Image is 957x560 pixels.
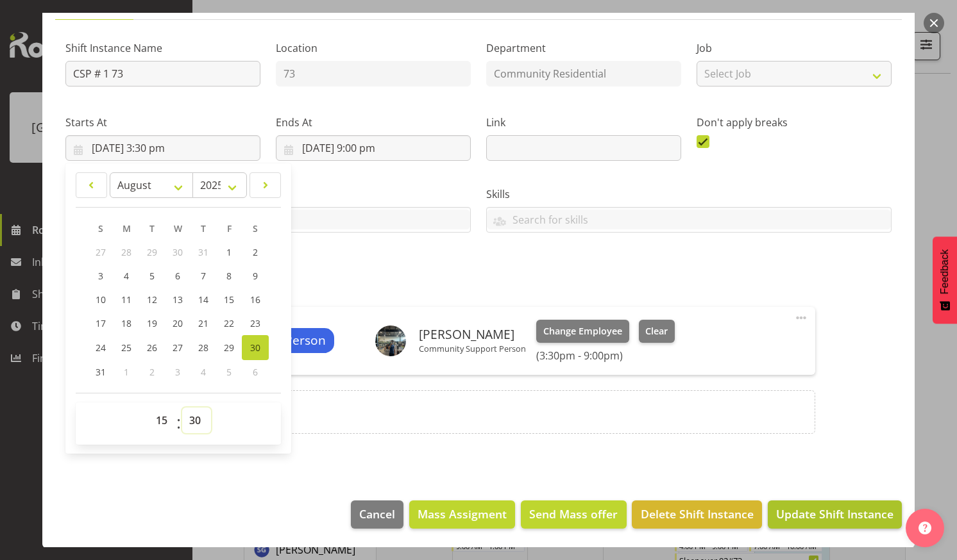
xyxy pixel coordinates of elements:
span: 26 [147,342,157,354]
span: 6 [175,270,180,282]
span: 6 [253,366,258,378]
span: 11 [121,293,131,306]
a: 10 [88,288,114,311]
span: S [98,222,103,235]
input: Shift Instance Name [65,61,260,86]
button: Cancel [351,500,403,529]
a: 18 [114,311,139,335]
a: 27 [165,335,191,360]
span: : [176,408,181,440]
span: M [123,222,131,235]
a: 5 [139,264,165,288]
span: 5 [149,270,155,282]
span: Change Employee [543,324,622,338]
label: Shift Instance Name [65,40,260,56]
span: 8 [226,270,232,282]
a: 31 [88,360,114,384]
a: 6 [165,264,191,288]
label: Department [486,40,681,56]
span: 16 [250,293,260,306]
a: 23 [242,311,269,335]
span: 4 [124,270,129,282]
span: 12 [147,293,157,306]
span: 19 [147,317,157,329]
span: 1 [124,366,129,378]
a: 24 [88,335,114,360]
a: 13 [165,288,191,311]
span: Send Mass offer [529,506,618,522]
a: 1 [216,240,242,264]
span: T [149,222,155,235]
span: 2 [149,366,155,378]
label: Link [486,115,681,130]
button: Feedback - Show survey [933,236,957,324]
button: Delete Shift Instance [632,500,761,529]
span: 21 [198,317,208,329]
input: Search for skills [487,210,891,229]
span: 1 [226,246,232,258]
img: raju-regmi9da8a853addd9527ccf3d8ac974f8158.png [375,325,406,356]
a: 25 [114,335,139,360]
a: 3 [88,264,114,288]
span: Feedback [939,249,951,294]
h6: [PERSON_NAME] [419,327,526,342]
span: 2 [253,246,258,258]
button: Mass Assigment [409,500,515,529]
a: 17 [88,311,114,335]
span: 4 [201,366,206,378]
span: 5 [226,366,232,378]
a: 19 [139,311,165,335]
span: 29 [224,342,234,354]
span: 3 [98,270,103,282]
a: 7 [191,264,216,288]
a: 9 [242,264,269,288]
label: Starts At [65,115,260,130]
span: 28 [121,246,131,258]
span: 28 [198,342,208,354]
span: 30 [250,342,260,354]
a: 21 [191,311,216,335]
a: 14 [191,288,216,311]
label: Don't apply breaks [697,115,892,130]
span: Delete Shift Instance [641,506,754,522]
button: Clear [639,320,675,343]
a: 15 [216,288,242,311]
a: 16 [242,288,269,311]
span: Mass Assigment [418,506,507,522]
span: Clear [645,324,668,338]
a: 30 [242,335,269,360]
a: 4 [114,264,139,288]
span: 7 [201,270,206,282]
button: Change Employee [536,320,629,343]
span: 13 [173,293,183,306]
span: Cancel [359,506,395,522]
a: 29 [216,335,242,360]
span: 20 [173,317,183,329]
button: Send Mass offer [521,500,626,529]
a: 20 [165,311,191,335]
a: 22 [216,311,242,335]
h6: (3:30pm - 9:00pm) [536,349,675,362]
input: Click to select... [276,135,471,161]
span: 27 [173,342,183,354]
label: Skills [486,186,892,202]
span: 17 [96,317,106,329]
a: 11 [114,288,139,311]
span: 30 [173,246,183,258]
label: Job [697,40,892,56]
a: 8 [216,264,242,288]
span: F [227,222,232,235]
label: Location [276,40,471,56]
h5: Roles [142,276,815,292]
span: 10 [96,293,106,306]
a: 2 [242,240,269,264]
span: 15 [224,293,234,306]
p: Community Support Person [419,343,526,354]
a: 26 [139,335,165,360]
a: 12 [139,288,165,311]
span: 31 [198,246,208,258]
span: S [253,222,258,235]
span: T [201,222,206,235]
span: 25 [121,342,131,354]
a: 28 [191,335,216,360]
